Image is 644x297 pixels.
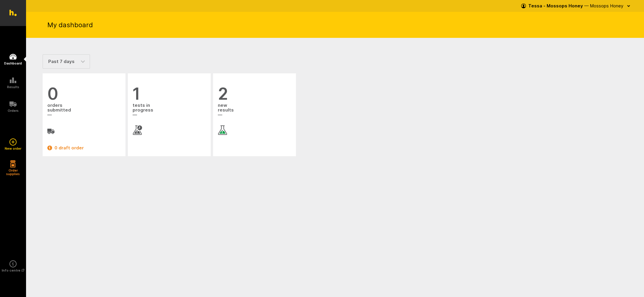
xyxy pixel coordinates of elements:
h5: Dashboard [4,62,22,65]
h5: New order [5,147,21,150]
button: Tessa - Mossops Honey — Mossops Honey [521,1,632,11]
a: 1 tests inprogress [133,85,206,135]
span: 1 [133,85,206,102]
h5: Info centre [2,269,24,272]
a: 2 newresults [218,85,291,135]
span: 2 [218,85,291,102]
span: orders submitted [47,102,121,118]
span: tests in progress [133,102,206,118]
h5: Results [7,85,19,89]
h1: My dashboard [47,20,93,29]
h5: Orders [8,109,19,112]
h5: Order supplies [4,169,22,176]
a: 0 draft order [47,144,121,151]
span: 0 [47,85,121,102]
a: 0 orderssubmitted [47,85,121,135]
strong: Tessa - Mossops Honey [528,3,583,9]
span: — Mossops Honey [584,3,623,9]
span: new results [218,102,291,118]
